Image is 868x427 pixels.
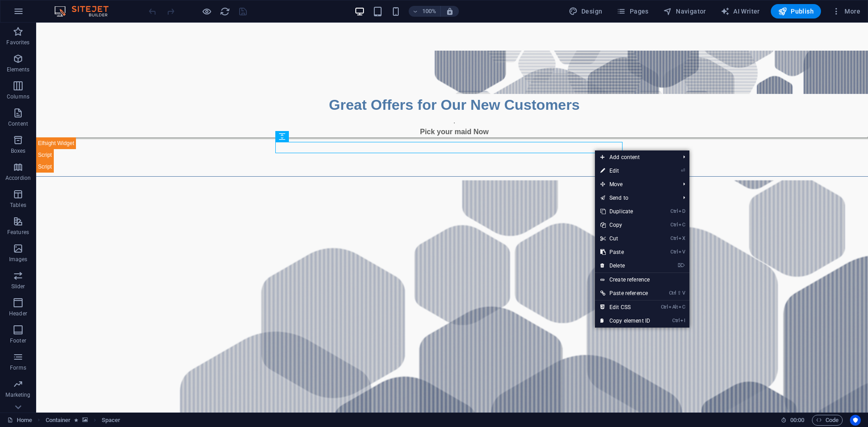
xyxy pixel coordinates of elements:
span: : [797,417,798,423]
p: Accordion [5,174,31,182]
i: Ctrl [670,208,678,214]
a: ⌦Delete [595,259,656,272]
a: CtrlXCut [595,232,656,245]
i: Ctrl [670,235,678,241]
a: CtrlAltCEdit CSS [595,300,656,314]
i: ⇧ [677,290,681,296]
p: Elements [7,66,30,73]
i: C [679,222,685,228]
i: Ctrl [670,222,678,228]
h6: 100% [422,6,437,17]
div: Design (Ctrl+Alt+Y) [565,4,606,19]
a: Send to [595,191,676,205]
span: Move [595,178,676,191]
i: ⏎ [681,168,685,174]
button: reload [219,6,230,17]
button: Design [565,4,606,19]
p: Features [7,229,29,236]
p: Slider [11,283,25,290]
i: D [679,208,685,214]
span: Click to select. Double-click to edit [102,415,121,426]
i: This element contains a background [82,418,88,422]
p: Content [8,120,28,127]
a: ⏎Edit [595,164,656,178]
i: C [679,304,685,310]
p: Images [9,256,28,263]
button: Usercentrics [850,415,861,426]
p: Tables [10,202,26,209]
span: Click to select. Double-click to edit [46,415,71,426]
p: Boxes [11,147,26,155]
a: Click to cancel selection. Double-click to open Pages [7,415,32,426]
span: Design [569,7,603,16]
i: Ctrl [669,290,676,296]
a: CtrlVPaste [595,245,656,259]
p: Footer [10,337,26,344]
button: Navigator [660,4,710,19]
span: Navigator [663,7,706,16]
a: CtrlDDuplicate [595,205,656,218]
a: CtrlICopy element ID [595,314,656,328]
button: AI Writer [717,4,764,19]
button: Code [812,415,843,426]
i: On resize automatically adjust zoom level to fit chosen device. [446,7,454,15]
a: Create reference [595,273,689,286]
nav: breadcrumb [46,415,121,426]
span: Code [816,415,839,426]
img: Editor Logo [52,6,120,17]
span: More [832,7,860,16]
button: Click here to leave preview mode and continue editing [201,6,212,17]
p: Forms [10,364,26,371]
p: Marketing [5,391,30,399]
button: Pages [613,4,652,19]
i: Element contains an animation [74,418,78,422]
i: Alt [669,304,678,310]
span: Add content [595,150,676,164]
i: Ctrl [661,304,668,310]
p: Favorites [6,39,29,46]
p: Columns [7,93,29,100]
span: 00 00 [790,415,804,426]
button: More [828,4,864,19]
i: V [682,290,685,296]
button: Publish [771,4,821,19]
i: X [679,235,685,241]
i: V [679,249,685,255]
a: CtrlCCopy [595,218,656,232]
span: Pages [617,7,648,16]
a: Ctrl⇧VPaste reference [595,286,656,300]
span: AI Writer [721,7,760,16]
i: I [680,318,685,324]
p: Header [9,310,27,317]
i: ⌦ [678,263,685,268]
h6: Session time [781,415,805,426]
i: Ctrl [670,249,678,255]
span: Publish [778,7,814,16]
button: 100% [409,6,441,17]
i: Ctrl [672,318,679,324]
i: Reload page [220,6,230,17]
